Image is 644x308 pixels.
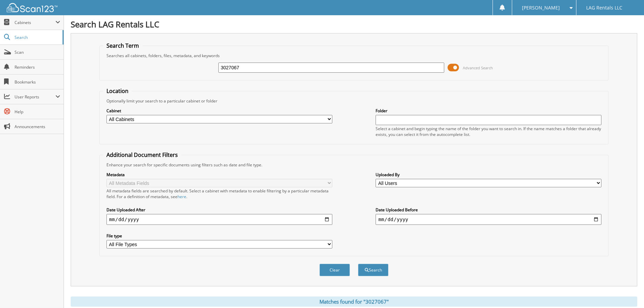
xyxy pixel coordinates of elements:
[106,233,332,239] label: File type
[15,20,55,25] span: Cabinets
[103,98,605,104] div: Optionally limit your search to a particular cabinet or folder
[376,126,601,137] div: Select a cabinet and begin typing the name of the folder you want to search in. If the name match...
[71,297,637,307] div: Matches found for "3027067"
[106,207,332,213] label: Date Uploaded After
[376,108,601,114] label: Folder
[586,6,622,10] span: LAG Rentals LLC
[106,172,332,177] label: Metadata
[319,264,350,276] button: Clear
[103,53,605,58] div: Searches all cabinets, folders, files, metadata, and keywords
[15,79,60,85] span: Bookmarks
[376,207,601,213] label: Date Uploaded Before
[106,108,332,114] label: Cabinet
[376,214,601,225] input: end
[7,3,57,12] img: scan123-logo-white.svg
[177,194,186,199] a: here
[15,34,59,40] span: Search
[15,64,60,70] span: Reminders
[103,162,605,168] div: Enhance your search for specific documents using filters such as date and file type.
[106,188,332,199] div: All metadata fields are searched by default. Select a cabinet with metadata to enable filtering b...
[522,6,560,10] span: [PERSON_NAME]
[15,124,60,129] span: Announcements
[358,264,388,276] button: Search
[376,172,601,177] label: Uploaded By
[15,109,60,115] span: Help
[15,94,55,100] span: User Reports
[463,65,493,70] span: Advanced Search
[71,19,637,30] h1: Search LAG Rentals LLC
[103,151,181,159] legend: Additional Document Filters
[106,214,332,225] input: start
[103,87,132,95] legend: Location
[103,42,142,49] legend: Search Term
[15,49,60,55] span: Scan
